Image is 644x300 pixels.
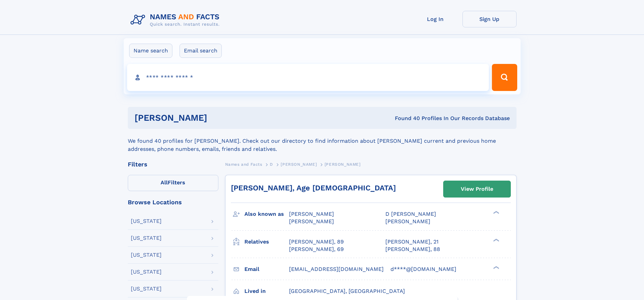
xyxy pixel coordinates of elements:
[180,44,222,58] label: Email search
[492,238,500,242] div: ❯
[231,184,396,192] a: [PERSON_NAME], Age [DEMOGRAPHIC_DATA]
[385,211,436,217] span: D [PERSON_NAME]
[131,286,162,292] div: [US_STATE]
[492,64,517,91] button: Search Button
[270,162,273,167] span: D
[289,238,344,246] a: [PERSON_NAME], 89
[161,179,168,186] span: All
[225,160,262,168] a: Names and Facts
[289,211,334,217] span: [PERSON_NAME]
[289,246,344,253] a: [PERSON_NAME], 69
[128,175,218,191] label: Filters
[281,162,317,167] span: [PERSON_NAME]
[289,218,334,225] span: [PERSON_NAME]
[325,162,361,167] span: [PERSON_NAME]
[444,181,510,197] a: View Profile
[128,199,218,205] div: Browse Locations
[492,210,500,215] div: ❯
[281,160,317,168] a: [PERSON_NAME]
[461,181,493,197] div: View Profile
[127,64,489,91] input: search input
[408,11,462,27] a: Log In
[244,285,289,297] h3: Lived in
[385,238,438,246] a: [PERSON_NAME], 21
[128,129,517,153] div: We found 40 profiles for [PERSON_NAME]. Check out our directory to find information about [PERSON...
[131,252,162,258] div: [US_STATE]
[289,266,384,272] span: [EMAIL_ADDRESS][DOMAIN_NAME]
[301,115,510,122] div: Found 40 Profiles In Our Records Database
[462,11,517,27] a: Sign Up
[492,265,500,270] div: ❯
[129,44,172,58] label: Name search
[270,160,273,168] a: D
[289,288,405,294] span: [GEOGRAPHIC_DATA], [GEOGRAPHIC_DATA]
[385,246,440,253] a: [PERSON_NAME], 88
[244,208,289,220] h3: Also known as
[244,263,289,275] h3: Email
[131,235,162,241] div: [US_STATE]
[128,161,218,167] div: Filters
[131,218,162,224] div: [US_STATE]
[244,236,289,248] h3: Relatives
[128,11,225,29] img: Logo Names and Facts
[385,218,430,225] span: [PERSON_NAME]
[135,114,301,122] h1: [PERSON_NAME]
[131,269,162,275] div: [US_STATE]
